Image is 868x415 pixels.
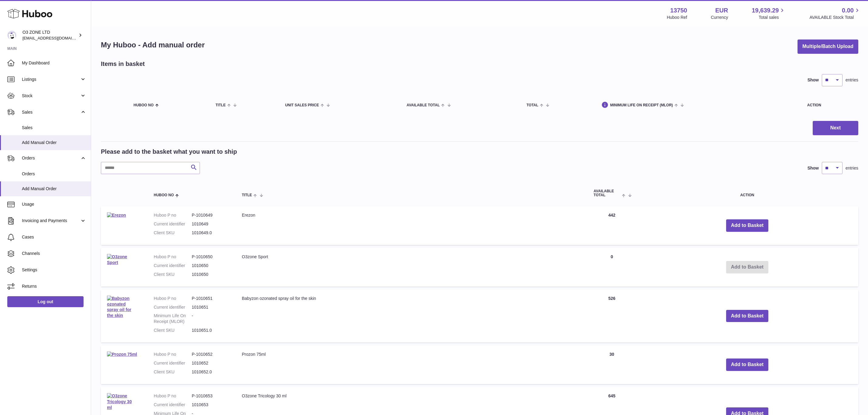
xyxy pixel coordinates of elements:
[726,219,769,232] button: Add to Basket
[154,230,192,236] dt: Client SKU
[22,93,80,99] span: Stock
[101,40,205,50] h1: My Huboo - Add manual order
[101,60,145,68] h2: Items in basket
[7,296,84,307] a: Log out
[22,109,80,115] span: Sales
[610,103,673,107] span: Minimum Life On Receipt (MLOR)
[846,165,858,171] span: entries
[22,77,80,82] span: Listings
[22,251,86,256] span: Channels
[809,15,861,20] span: AVAILABLE Stock Total
[192,393,230,399] dd: P-1010653
[22,171,86,177] span: Orders
[236,206,588,245] td: Erezon
[236,290,588,342] td: Babyzon ozonated spray oil for the skin
[588,248,636,286] td: 0
[798,39,858,54] button: Multiple/Batch Upload
[22,283,86,289] span: Returns
[594,189,621,197] span: AVAILABLE Total
[154,393,192,399] dt: Huboo P no
[809,6,861,20] a: 0.00 AVAILABLE Stock Total
[813,121,858,135] button: Next
[22,234,86,240] span: Cases
[842,6,854,15] span: 0.00
[846,77,858,83] span: entries
[154,272,192,277] dt: Client SKU
[22,29,77,41] div: O3 ZONE LTD
[22,140,86,146] span: Add Manual Order
[154,304,192,310] dt: Current identifier
[154,296,192,301] dt: Huboo P no
[808,165,819,171] label: Show
[192,360,230,366] dd: 1010652
[527,103,538,107] span: Total
[154,221,192,227] dt: Current identifier
[192,402,230,408] dd: 1010653
[192,212,230,218] dd: P-1010649
[192,352,230,357] dd: P-1010652
[588,345,636,384] td: 30
[107,393,137,410] img: O3zone Tricology 30 ml
[154,328,192,333] dt: Client SKU
[636,183,858,203] th: Action
[22,186,86,192] span: Add Manual Order
[154,402,192,408] dt: Current identifier
[154,263,192,269] dt: Current identifier
[154,313,192,324] dt: Minimum Life On Receipt (MLOR)
[107,352,137,357] img: Prozon 75ml
[752,6,786,20] a: 19,639.29 Total sales
[285,103,319,107] span: Unit Sales Price
[215,103,225,107] span: Title
[107,296,137,319] img: Babyzon ozonated spray oil for the skin
[192,313,230,324] dd: -
[670,6,687,15] strong: 13750
[808,77,819,83] label: Show
[667,15,687,20] div: Huboo Ref
[22,218,80,224] span: Invoicing and Payments
[22,60,86,66] span: My Dashboard
[154,193,174,197] span: Huboo no
[192,272,230,277] dd: 1010650
[134,103,154,107] span: Huboo no
[22,125,86,131] span: Sales
[107,212,126,218] img: Erezon
[101,148,237,156] h2: Please add to the basket what you want to ship
[192,304,230,310] dd: 1010651
[154,360,192,366] dt: Current identifier
[22,155,80,161] span: Orders
[236,345,588,384] td: Prozon 75ml
[711,15,728,20] div: Currency
[22,267,86,273] span: Settings
[154,352,192,357] dt: Huboo P no
[192,230,230,236] dd: 1010649.0
[192,221,230,227] dd: 1010649
[192,263,230,269] dd: 1010650
[726,310,769,322] button: Add to Basket
[107,254,137,266] img: O3zone Sport
[588,206,636,245] td: 442
[752,6,779,15] span: 19,639.29
[715,6,728,15] strong: EUR
[407,103,440,107] span: AVAILABLE Total
[192,254,230,260] dd: P-1010650
[22,201,86,207] span: Usage
[588,290,636,342] td: 526
[154,254,192,260] dt: Huboo P no
[759,15,786,20] span: Total sales
[236,248,588,286] td: O3zone Sport
[7,31,16,40] img: internalAdmin-13750@internal.huboo.com
[192,328,230,333] dd: 1010651.0
[192,369,230,375] dd: 1010652.0
[242,193,252,197] span: Title
[726,358,769,371] button: Add to Basket
[154,369,192,375] dt: Client SKU
[192,296,230,301] dd: P-1010651
[154,212,192,218] dt: Huboo P no
[807,103,852,107] div: Action
[22,36,89,40] span: [EMAIL_ADDRESS][DOMAIN_NAME]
